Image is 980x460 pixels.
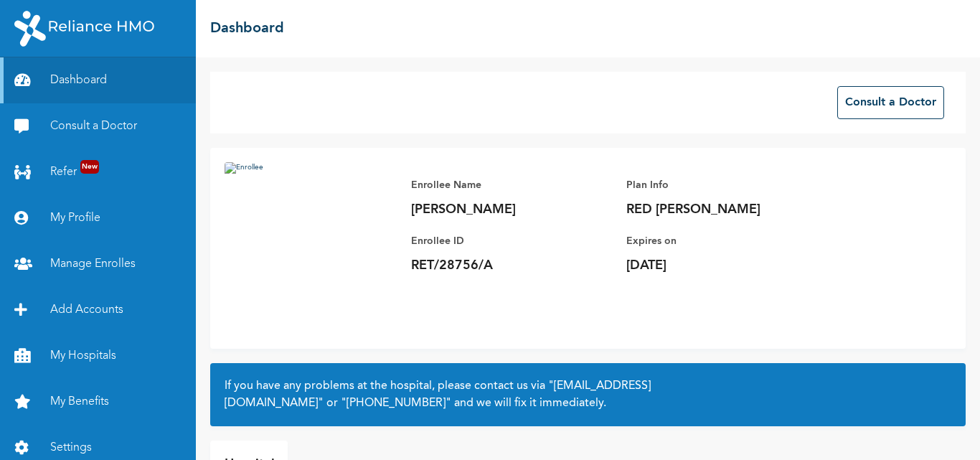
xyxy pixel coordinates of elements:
[411,257,612,274] p: RET/28756/A
[626,257,827,274] p: [DATE]
[210,18,284,39] h2: Dashboard
[626,201,827,218] p: RED [PERSON_NAME]
[225,162,397,334] img: Enrollee
[837,86,944,119] button: Consult a Doctor
[14,11,154,47] img: RelianceHMO's Logo
[411,233,612,250] p: Enrollee ID
[626,177,827,194] p: Plan Info
[411,177,612,194] p: Enrollee Name
[80,160,99,174] span: New
[341,398,451,409] a: "[PHONE_NUMBER]"
[411,201,612,218] p: [PERSON_NAME]
[225,377,951,412] h2: If you have any problems at the hospital, please contact us via or and we will fix it immediately.
[626,233,827,250] p: Expires on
